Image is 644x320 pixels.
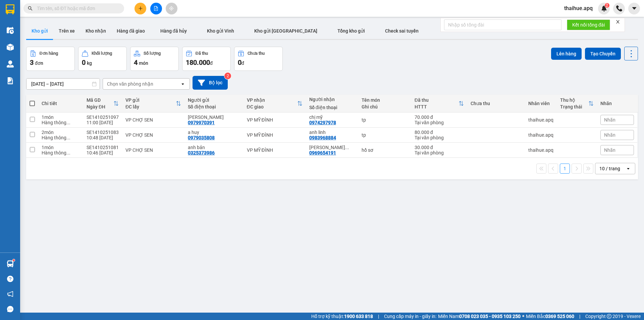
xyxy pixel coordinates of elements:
button: Kho gửi [26,23,53,39]
span: 2 [606,3,608,8]
div: SE1410251083 [87,130,119,135]
div: Hàng thông thường [42,150,80,155]
div: Tại văn phòng [415,135,464,140]
input: Nhập số tổng đài [444,19,561,30]
span: đ [210,60,213,66]
div: chị mỹ [309,115,355,120]
img: phone-icon [616,5,622,11]
div: Số điện thoại [188,104,240,109]
div: Tại văn phòng [415,150,464,155]
img: warehouse-icon [7,260,14,267]
div: Trạng thái [560,104,588,109]
div: đinh thị tú [188,115,240,120]
div: 70.000 đ [415,115,464,120]
img: warehouse-icon [7,44,14,51]
div: VP CHỢ SEN [125,117,181,123]
div: tp [362,117,408,123]
svg: open [180,81,185,87]
div: a huy [188,130,240,135]
span: Nhãn [604,117,615,123]
span: Nhãn [604,132,615,138]
th: Toggle SortBy [122,95,184,112]
button: Trên xe [53,23,80,39]
th: Toggle SortBy [557,95,597,112]
img: icon-new-feature [601,5,607,11]
div: tp [362,132,408,138]
button: Lên hàng [551,48,582,60]
div: 2 món [42,130,80,135]
button: Tạo Chuyến [585,48,621,60]
span: message [7,306,13,312]
span: ... [66,135,70,140]
span: đơn [35,60,43,66]
strong: 1900 633 818 [344,314,373,319]
div: 1 món [42,115,80,120]
div: Chưa thu [248,51,265,56]
span: Kết nối tổng đài [572,21,605,29]
img: warehouse-icon [7,60,14,67]
button: 1 [560,164,570,174]
div: VP gửi [125,97,176,103]
sup: 1 [13,259,15,261]
div: Mã GD [87,97,113,103]
button: Chưa thu0đ [234,47,283,71]
div: 80.000 đ [415,130,464,135]
div: Đơn hàng [40,51,58,56]
div: VP CHỢ SEN [125,147,181,153]
div: 11:00 [DATE] [87,120,119,125]
div: Thu hộ [560,97,588,103]
span: thaihue.apq [559,4,598,12]
div: Ngày ĐH [87,104,113,109]
span: 0 [238,58,241,66]
button: Số lượng4món [130,47,179,71]
span: aim [169,6,174,11]
div: thaihue.apq [528,147,553,153]
button: aim [166,3,177,14]
img: solution-icon [7,77,14,84]
div: 30.000 đ [415,145,464,150]
span: ... [66,150,70,155]
div: Nhân viên [528,101,553,106]
span: ... [66,120,70,125]
div: anh linh [309,130,355,135]
div: 0325373986 [188,150,215,155]
div: Chưa thu [471,101,522,106]
button: caret-down [628,3,640,14]
div: VP MỸ ĐÌNH [247,117,303,123]
span: Cung cấp máy in - giấy in: [384,313,436,320]
div: 0979035808 [188,135,215,140]
input: Tìm tên, số ĐT hoặc mã đơn [37,5,116,12]
span: Miền Bắc [526,313,574,320]
span: ... [345,145,349,150]
input: Select a date range. [26,79,100,89]
button: Đã thu180.000đ [182,47,231,71]
span: 0 [82,58,86,66]
div: Nhãn [600,101,634,106]
div: 0983968884 [309,135,336,140]
span: Kho gửi Vinh [207,28,234,34]
span: Miền Nam [438,313,521,320]
span: | [378,313,379,320]
span: Kho gửi [GEOGRAPHIC_DATA] [254,28,317,34]
div: Hàng thông thường [42,135,80,140]
div: SE1410251081 [87,145,119,150]
div: 0974297978 [309,120,336,125]
div: Ghi chú [362,104,408,109]
img: logo-vxr [6,4,14,14]
th: Toggle SortBy [83,95,122,112]
span: copyright [607,314,611,319]
div: SE1410251097 [87,115,119,120]
div: ĐC lấy [125,104,176,109]
span: question-circle [7,276,13,282]
strong: 0708 023 035 - 0935 103 250 [459,314,521,319]
sup: 2 [605,3,609,8]
button: file-add [150,3,162,14]
span: món [139,60,148,66]
div: VP MỸ ĐÌNH [247,132,303,138]
span: 3 [30,58,34,66]
div: Số lượng [144,51,161,56]
div: Chọn văn phòng nhận [107,81,153,87]
span: notification [7,291,13,297]
div: VP nhận [247,97,297,103]
button: Khối lượng0kg [78,47,127,71]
